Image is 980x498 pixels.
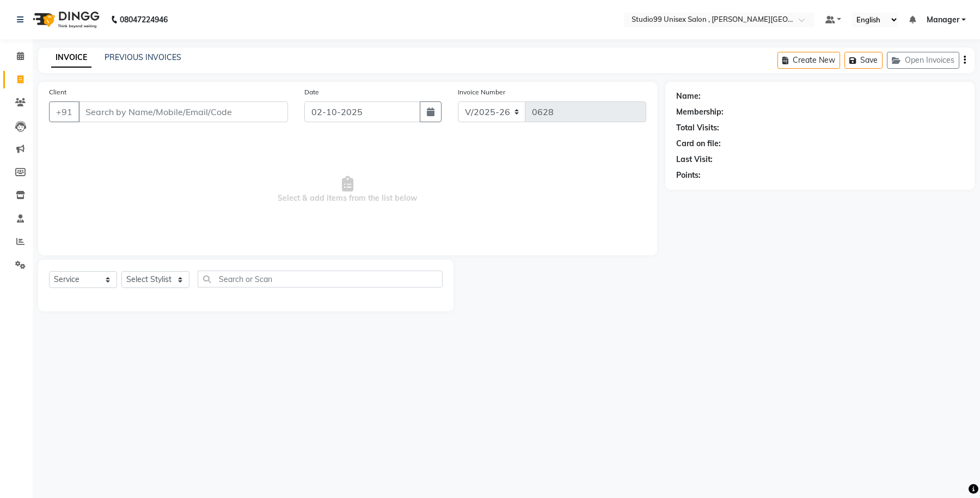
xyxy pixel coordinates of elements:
span: Select & add items from the list below [49,135,646,244]
div: Name: [676,91,701,102]
a: INVOICE [51,48,91,68]
label: Invoice Number [458,87,505,97]
input: Search by Name/Mobile/Email/Code [78,101,288,122]
button: +91 [49,101,79,122]
button: Open Invoices [887,52,959,69]
div: Points: [676,170,701,181]
div: Last Visit: [676,154,713,165]
button: Create New [777,52,840,69]
a: PREVIOUS INVOICES [105,52,181,62]
div: Total Visits: [676,122,719,134]
label: Client [49,87,66,97]
div: Card on file: [676,138,721,149]
label: Date [304,87,319,97]
b: 08047224946 [120,4,168,35]
button: Save [844,52,883,69]
input: Search or Scan [198,271,443,287]
span: Manager [927,14,959,26]
div: Membership: [676,106,724,118]
img: logo [28,4,102,35]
